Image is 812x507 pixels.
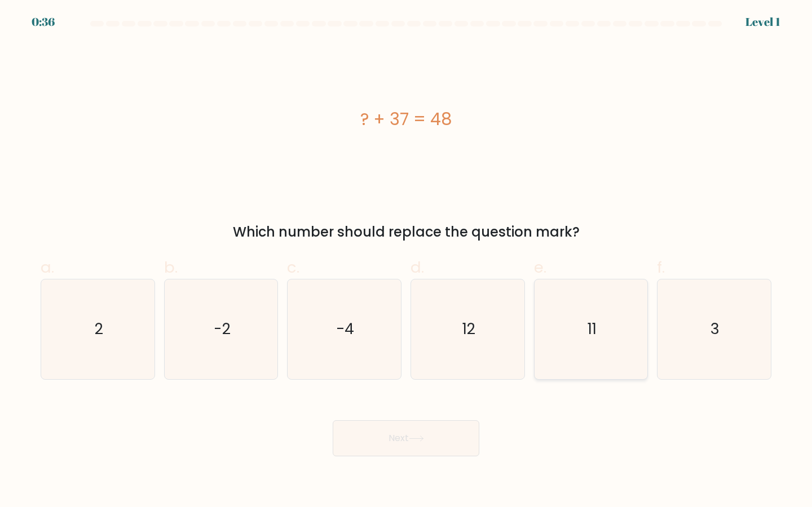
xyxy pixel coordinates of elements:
span: f. [657,256,665,278]
span: a. [41,256,54,278]
span: b. [164,256,178,278]
text: -2 [214,319,231,340]
div: Level 1 [745,14,780,30]
button: Next [333,420,479,456]
text: 2 [95,319,103,340]
span: d. [411,256,424,278]
div: 0:36 [32,14,55,30]
span: e. [534,256,546,278]
div: Which number should replace the question mark? [47,222,765,242]
text: 11 [588,319,597,340]
div: ? + 37 = 48 [41,106,771,132]
text: 3 [710,319,720,340]
text: -4 [336,319,354,340]
span: c. [287,256,299,278]
text: 12 [462,319,475,340]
